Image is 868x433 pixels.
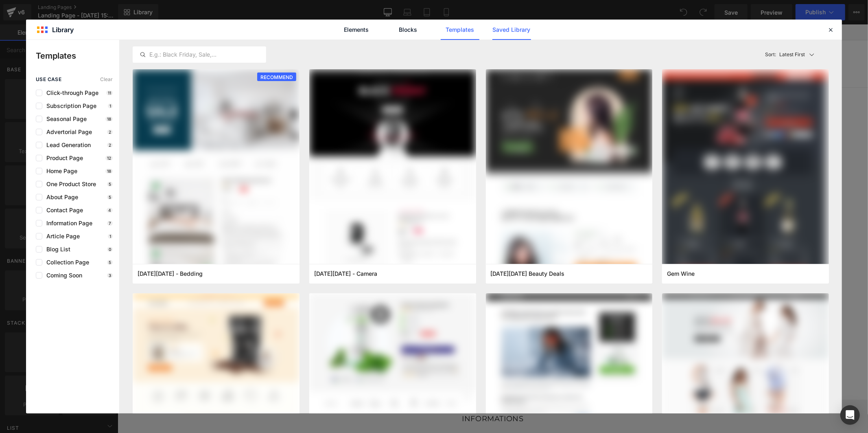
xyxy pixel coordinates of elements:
a: CONDITIONS GÉNÉRALES D'UTILISATION [245,407,371,422]
a: À PROPOS DE NOUS [461,31,536,48]
span: Advertorial Page [42,129,92,135]
span: Lead Generation [42,142,91,148]
span: Collection Page [42,259,89,266]
p: Templates [36,50,119,62]
a: FAQ [446,407,459,422]
summary: Recherche [565,31,583,48]
a: FAQ [353,31,376,48]
span: Product Page [42,155,83,161]
p: Start building your page [144,123,606,133]
p: 1 [108,234,113,239]
p: 0 [107,247,113,252]
span: Information Page [42,220,92,226]
p: 1 [108,103,113,108]
button: Latest FirstSort:Latest First [762,46,829,63]
span: Subscription Page [42,103,96,109]
p: 2 [107,143,113,147]
span: FAQ [358,35,371,43]
span: Seasonal Page [42,116,87,122]
div: Open Intercom Messenger [840,405,860,425]
input: E.g.: Black Friday, Sale,... [133,50,266,59]
p: 7 [107,221,113,226]
p: 18 [105,116,113,121]
p: 2 [107,130,113,134]
span: Clear [100,77,113,82]
a: CONTACTEZ-NOUS [379,407,437,422]
span: Click-through Page [42,90,98,96]
span: SUIVRE MA COMMANDE [381,35,456,43]
a: MENTIONS LÉGALES [467,407,530,422]
span: One Product Store [42,181,96,187]
a: CANADA DENIOVE [149,24,277,55]
a: Explore Template [339,222,412,239]
img: 415fe324-69a9-4270-94dc-8478512c9daa.png [662,69,829,294]
span: use case [36,77,61,82]
span: CONTACTEZ-NOUS [290,35,348,43]
p: 5 [107,260,113,265]
a: Templates [441,20,479,40]
span: Blog List [42,246,70,253]
span: Cyber Monday - Bedding [138,270,203,277]
img: bb39deda-7990-40f7-8e83-51ac06fbe917.png [486,69,653,294]
p: 12 [105,156,113,160]
p: Latest First [780,51,805,58]
p: 18 [105,169,113,174]
p: 5 [107,182,113,187]
a: SUIVRE MA COMMANDE [376,31,461,48]
a: Saved Library [492,20,531,40]
span: Article Page [42,233,80,240]
span: AUJOURD'HUI -50% SUR LES 100 PREMIÈRES COMMANDES [286,4,464,11]
p: 3 [107,273,113,278]
h2: INFORMATIONS [221,390,530,399]
a: CONTACTEZ-NOUS [285,31,353,48]
a: Elements [337,20,376,40]
img: CANADA DENIOVE [151,27,273,52]
span: Home Page [42,168,77,174]
span: Coming Soon [42,272,82,279]
p: 11 [106,90,113,95]
span: Black Friday - Camera [314,270,377,277]
span: Sort: [765,52,776,57]
p: 4 [107,208,113,213]
span: Gem Wine [667,270,695,277]
a: Blocks [389,20,428,40]
span: À PROPOS DE NOUS [466,35,531,43]
span: Black Friday Beauty Deals [491,270,565,277]
span: About Page [42,194,78,200]
p: or Drag & Drop elements from left sidebar [144,245,606,251]
p: 5 [107,195,113,200]
span: RECOMMEND [257,73,296,82]
span: Contact Page [42,207,83,213]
